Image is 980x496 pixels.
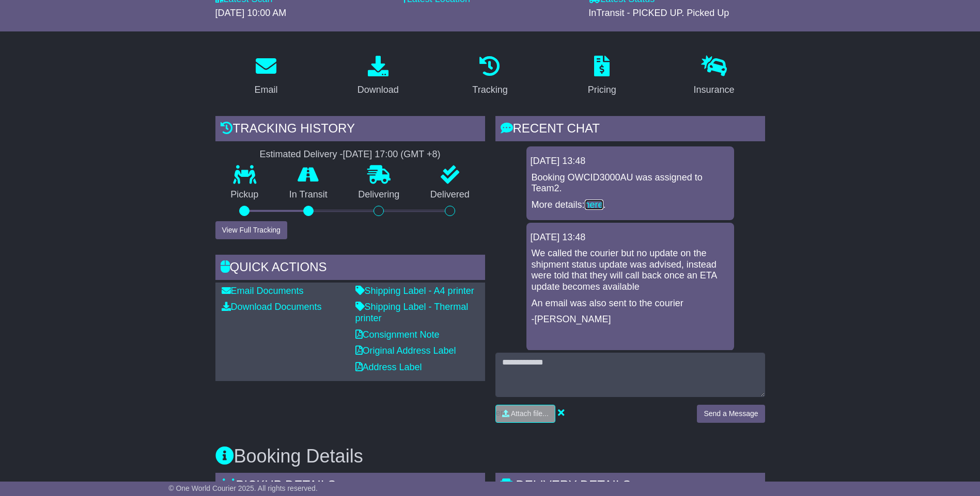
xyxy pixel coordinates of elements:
[472,83,507,97] div: Tracking
[687,52,741,101] a: Insurance
[168,484,318,492] span: © One World Courier 2025. All rights reserved.
[355,329,440,340] a: Consignment Note
[343,149,441,160] div: [DATE] 17:00 (GMT +8)
[215,446,765,467] h3: Booking Details
[355,286,474,296] a: Shipping Label - A4 printer
[415,189,485,201] p: Delivered
[531,232,730,243] div: [DATE] 13:48
[355,362,422,372] a: Address Label
[694,83,735,97] div: Insurance
[274,189,343,201] p: In Transit
[465,52,514,101] a: Tracking
[222,302,322,312] a: Download Documents
[588,8,729,18] span: InTransit - PICKED UP. Picked Up
[532,172,729,194] p: Booking OWCID3000AU was assigned to Team2.
[531,156,730,167] div: [DATE] 13:48
[215,221,287,239] button: View Full Tracking
[495,116,765,144] div: RECENT CHAT
[215,8,287,18] span: [DATE] 10:00 AM
[343,189,415,201] p: Delivering
[581,52,623,101] a: Pricing
[697,405,765,423] button: Send a Message
[585,200,603,210] a: here
[532,298,729,309] p: An email was also sent to the courier
[222,286,304,296] a: Email Documents
[532,314,729,325] p: -[PERSON_NAME]
[215,189,274,201] p: Pickup
[532,248,729,292] p: We called the courier but no update on the shipment status update was advised, instead were told ...
[215,149,485,160] div: Estimated Delivery -
[532,200,729,211] p: More details: .
[588,83,616,97] div: Pricing
[355,345,456,356] a: Original Address Label
[254,83,277,97] div: Email
[247,52,284,101] a: Email
[215,116,485,144] div: Tracking history
[357,83,399,97] div: Download
[215,255,485,283] div: Quick Actions
[355,302,469,323] a: Shipping Label - Thermal printer
[351,52,406,101] a: Download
